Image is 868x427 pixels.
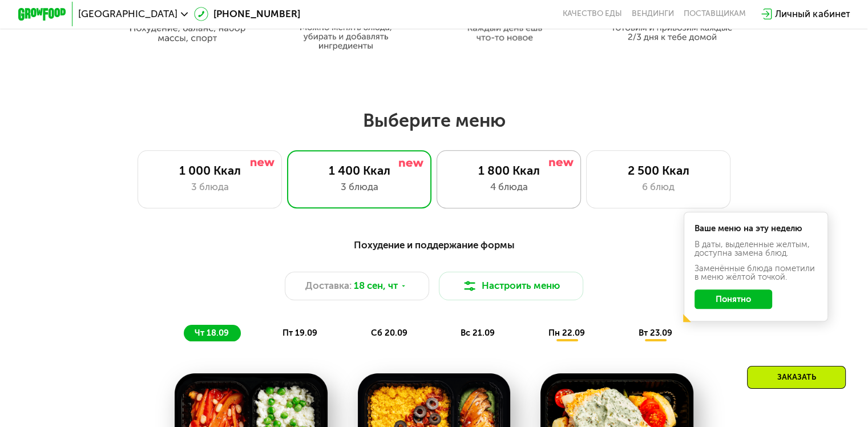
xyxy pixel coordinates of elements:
div: поставщикам [684,9,746,19]
button: Настроить меню [439,272,584,301]
div: Личный кабинет [775,7,850,21]
div: 3 блюда [150,180,269,194]
span: пн 22.09 [548,328,585,338]
span: чт 18.09 [195,328,229,338]
div: 4 блюда [449,180,568,194]
div: 1 400 Ккал [300,163,419,178]
div: 3 блюда [300,180,419,194]
span: вт 23.09 [639,328,672,338]
span: сб 20.09 [371,328,407,338]
span: [GEOGRAPHIC_DATA] [78,9,177,19]
button: Понятно [695,289,772,309]
span: вс 21.09 [461,328,495,338]
a: [PHONE_NUMBER] [194,7,300,21]
div: Заказать [747,366,846,389]
span: Доставка: [305,279,352,293]
span: пт 19.09 [282,328,317,338]
div: Ваше меню на эту неделю [695,224,818,233]
h2: Выберите меню [39,109,830,132]
div: 6 блюд [599,180,718,194]
span: 18 сен, чт [354,279,398,293]
div: 2 500 Ккал [599,163,718,178]
div: Заменённые блюда пометили в меню жёлтой точкой. [695,264,818,281]
div: 1 000 Ккал [150,163,269,178]
div: 1 800 Ккал [449,163,568,178]
div: В даты, выделенные желтым, доступна замена блюд. [695,240,818,257]
div: Похудение и поддержание формы [77,237,791,252]
a: Вендинги [632,9,674,19]
a: Качество еды [563,9,622,19]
